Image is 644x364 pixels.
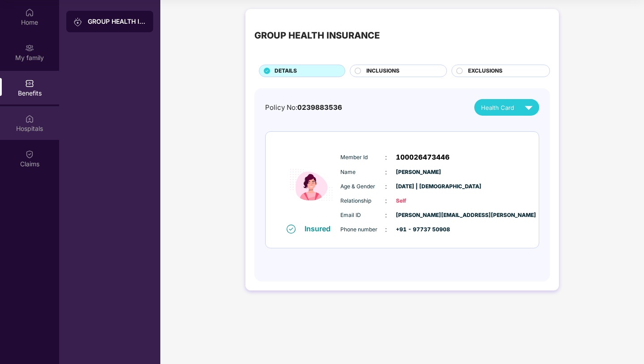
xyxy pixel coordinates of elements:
[366,67,399,75] span: INCLUSIONS
[385,225,387,234] span: :
[521,100,537,115] img: svg+xml;base64,PHN2ZyB4bWxucz0iaHR0cDovL3d3dy53My5vcmcvMjAwMC9zdmciIHZpZXdCb3g9IjAgMCAyNCAyNCIgd2...
[385,152,387,162] span: :
[474,99,539,116] button: Health Card
[73,17,82,26] img: svg+xml;base64,PHN2ZyB3aWR0aD0iMjAiIGhlaWdodD0iMjAiIHZpZXdCb3g9IjAgMCAyMCAyMCIgZmlsbD0ibm9uZSIgeG...
[25,150,34,159] img: svg+xml;base64,PHN2ZyBpZD0iQ2xhaW0iIHhtbG5zPSJodHRwOi8vd3d3LnczLm9yZy8yMDAwL3N2ZyIgd2lkdGg9IjIwIi...
[340,153,385,162] span: Member Id
[396,182,441,191] span: [DATE] | [DEMOGRAPHIC_DATA]
[284,146,338,224] img: icon
[340,168,385,177] span: Name
[25,79,34,88] img: svg+xml;base64,PHN2ZyBpZD0iQmVuZWZpdHMiIHhtbG5zPSJodHRwOi8vd3d3LnczLm9yZy8yMDAwL3N2ZyIgd2lkdGg9Ij...
[481,103,514,112] span: Health Card
[385,182,387,191] span: :
[385,167,387,177] span: :
[385,210,387,220] span: :
[265,102,342,113] div: Policy No:
[340,182,385,191] span: Age & Gender
[25,8,34,17] img: svg+xml;base64,PHN2ZyBpZD0iSG9tZSIgeG1sbnM9Imh0dHA6Ly93d3cudzMub3JnLzIwMDAvc3ZnIiB3aWR0aD0iMjAiIG...
[297,103,342,112] span: 0239883536
[287,225,296,234] img: svg+xml;base64,PHN2ZyB4bWxucz0iaHR0cDovL3d3dy53My5vcmcvMjAwMC9zdmciIHdpZHRoPSIxNiIgaGVpZ2h0PSIxNi...
[396,168,441,177] span: [PERSON_NAME]
[254,29,380,43] div: GROUP HEALTH INSURANCE
[396,152,450,163] span: 100026473446
[340,211,385,220] span: Email ID
[396,225,441,234] span: +91 - 97737 50908
[25,43,34,52] img: svg+xml;base64,PHN2ZyB3aWR0aD0iMjAiIGhlaWdodD0iMjAiIHZpZXdCb3g9IjAgMCAyMCAyMCIgZmlsbD0ibm9uZSIgeG...
[340,225,385,234] span: Phone number
[88,17,146,26] div: GROUP HEALTH INSURANCE
[396,211,441,220] span: [PERSON_NAME][EMAIL_ADDRESS][PERSON_NAME]
[275,67,297,75] span: DETAILS
[396,197,441,205] span: Self
[468,67,502,75] span: EXCLUSIONS
[340,197,385,205] span: Relationship
[25,114,34,123] img: svg+xml;base64,PHN2ZyBpZD0iSG9zcGl0YWxzIiB4bWxucz0iaHR0cDovL3d3dy53My5vcmcvMjAwMC9zdmciIHdpZHRoPS...
[385,196,387,206] span: :
[305,224,336,233] div: Insured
